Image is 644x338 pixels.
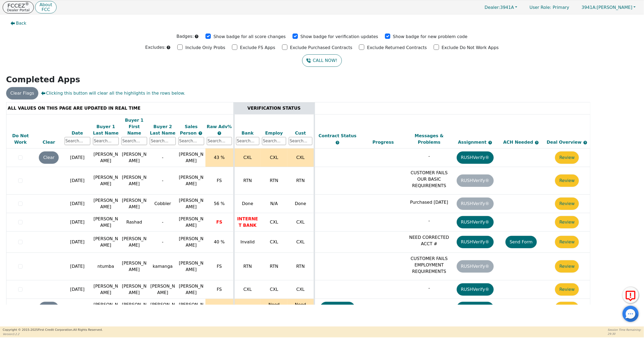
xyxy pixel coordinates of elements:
p: Version 3.2.2 [3,332,103,336]
td: CXL [261,213,287,232]
td: - [148,232,177,253]
td: [PERSON_NAME] [148,280,177,299]
td: [DATE] [63,232,92,253]
td: Done [234,195,261,213]
p: Exclude FS Apps [240,44,275,51]
a: AboutFCC [35,1,56,14]
span: Contract Status [319,133,357,138]
p: 29:30 [608,332,641,336]
p: - [407,218,451,224]
td: Done [287,195,314,213]
p: CUSTOMER FAILS OUR BASIC REQUIREMENTS [407,170,451,189]
button: Review [555,283,579,296]
div: Cust [289,130,312,136]
input: Search... [236,137,260,145]
td: [PERSON_NAME] [120,232,148,253]
p: FCC [39,8,52,12]
input: Search... [93,137,119,145]
button: Back [6,17,31,29]
span: 3941A [485,5,514,10]
td: CXL [287,148,314,167]
td: Invalid [234,232,261,253]
span: [PERSON_NAME] [582,5,632,10]
p: Show badge for verification updates [301,34,378,40]
span: [PERSON_NAME] [179,284,204,295]
td: [PERSON_NAME] [92,213,120,232]
span: FS [217,264,222,269]
span: [PERSON_NAME] [179,175,204,186]
span: 43 % [214,155,225,160]
div: Do Not Work [8,133,33,146]
div: Progress [362,139,405,146]
td: [PERSON_NAME] [92,232,120,253]
td: RTN [287,167,314,195]
button: Clear [39,302,59,314]
p: Excludes: [145,44,166,51]
div: Employ [262,130,286,136]
div: Buyer 1 First Name [121,117,147,136]
a: Dealer:3941A [479,3,523,12]
td: CXL [287,280,314,299]
span: Deal Overview [547,140,587,145]
p: About [39,3,52,7]
button: FCCEZ®Dealer Portal [3,1,34,13]
p: NEED CORRECTED ACCT # [407,234,451,247]
button: RUSHVerify® [457,216,494,228]
button: 3941A:[PERSON_NAME] [576,3,641,12]
td: [DATE] [63,299,92,317]
input: Search... [65,137,90,145]
td: CXL [261,280,287,299]
td: kamanga [148,253,177,280]
td: CXL [261,232,287,253]
div: VERIFICATION STATUS [236,105,312,112]
td: [DATE] [63,148,92,167]
td: - [148,167,177,195]
p: Badges: [177,33,194,40]
span: [PERSON_NAME] [179,302,204,314]
p: Show badge for all score changes [214,34,286,40]
button: Send Form [506,236,537,248]
button: Review [555,302,579,314]
span: ACH Needed [503,140,535,145]
td: [DATE] [63,280,92,299]
button: Review [555,236,579,248]
td: [DATE] [63,253,92,280]
button: Review [555,216,579,228]
button: RUSHVerify® [457,283,494,296]
span: Assignment [458,140,488,145]
input: Search... [262,137,286,145]
span: All Rights Reserved. [73,328,103,332]
td: ntumba [92,253,120,280]
input: Search... [207,137,232,145]
span: [PERSON_NAME] [179,216,204,228]
div: ALL VALUES ON THIS PAGE ARE UPDATED IN REAL TIME [8,105,232,112]
td: Need assign [261,299,287,317]
td: Rashad [120,213,148,232]
td: - [148,148,177,167]
div: Buyer 1 Last Name [93,124,119,136]
button: Review [555,198,579,210]
span: FS [217,178,222,183]
button: RUSHVerify® [457,151,494,164]
button: RUSHVerify® [457,236,494,248]
button: Review [555,151,579,164]
td: RTN [234,253,261,280]
td: [PERSON_NAME] [120,167,148,195]
p: Exclude Do Not Work Apps [442,44,499,51]
td: [PERSON_NAME] [92,167,120,195]
td: CXL [261,148,287,167]
span: Back [16,20,27,27]
td: [DATE] [63,213,92,232]
button: Clear [39,151,59,164]
span: Dealer: [485,5,500,10]
td: RTN [234,167,261,195]
button: CALL NOW! [302,54,342,67]
div: Date [65,130,90,136]
button: Send E-Cont [320,302,355,314]
td: Cobbler [148,195,177,213]
span: 3941A: [582,5,597,10]
p: Copyright © 2015- 2025 First Credit Corporation. [3,328,103,332]
p: - [407,153,451,159]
